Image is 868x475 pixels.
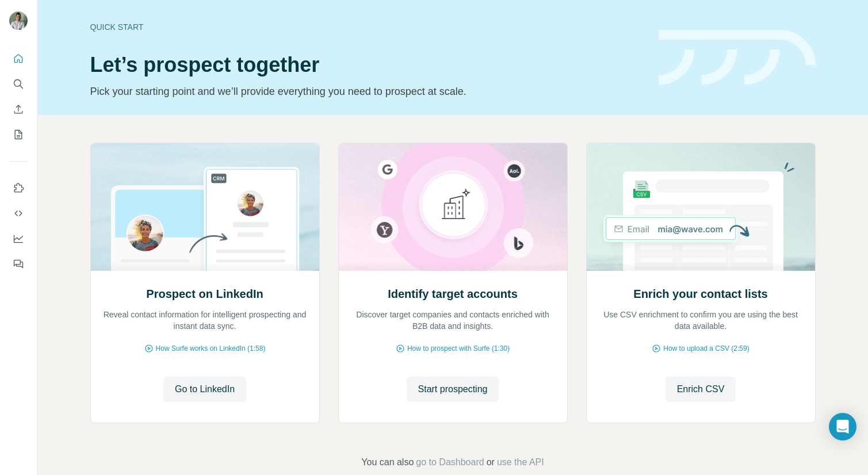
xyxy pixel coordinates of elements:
span: Enrich CSV [677,382,725,396]
img: banner [659,30,816,86]
button: use the API [497,455,544,469]
button: Use Surfe API [9,203,28,224]
p: Use CSV enrichment to confirm you are using the best data available. [598,309,804,332]
img: Avatar [9,12,28,30]
img: Prospect on LinkedIn [90,143,320,271]
p: Pick your starting point and we’ll provide everything you need to prospect at scale. [90,83,645,99]
button: Go to LinkedIn [163,377,246,402]
button: Start prospecting [407,377,499,402]
h2: Prospect on LinkedIn [146,286,263,302]
span: Start prospecting [418,382,488,396]
img: Enrich your contact lists [586,143,816,271]
p: Reveal contact information for intelligent prospecting and instant data sync. [102,309,308,332]
div: Quick start [90,21,645,33]
h2: Identify target accounts [388,286,518,302]
button: Dashboard [9,228,28,249]
button: Search [9,74,28,94]
div: Open Intercom Messenger [829,413,856,440]
p: Discover target companies and contacts enriched with B2B data and insights. [350,309,556,332]
span: You can also [361,455,414,469]
img: Identify target accounts [338,143,568,271]
button: Enrich CSV [9,99,28,120]
h1: Let’s prospect together [90,53,645,76]
button: Enrich CSV [666,377,736,402]
span: How to upload a CSV (2:59) [663,343,749,354]
button: go to Dashboard [416,455,484,469]
button: Quick start [9,48,28,69]
button: My lists [9,124,28,145]
span: Go to LinkedIn [175,382,235,396]
span: How to prospect with Surfe (1:30) [407,343,510,354]
span: How Surfe works on LinkedIn (1:58) [156,343,266,354]
button: Use Surfe on LinkedIn [9,178,28,198]
h2: Enrich your contact lists [633,286,767,302]
button: Feedback [9,254,28,274]
span: or [487,455,495,469]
